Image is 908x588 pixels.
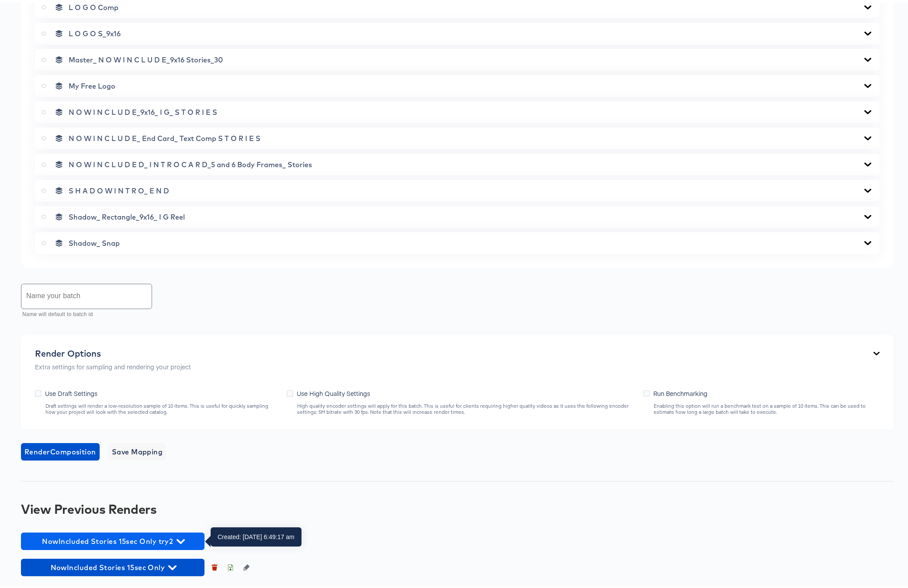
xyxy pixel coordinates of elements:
[69,237,120,245] span: Shadow_ Snap
[25,533,200,545] span: NowIncluded Stories 15sec Only try2
[108,441,166,458] button: Save Mapping
[35,346,191,357] div: Render Options
[25,559,200,571] span: NowIncluded Stories 15sec Only
[69,106,217,114] span: N O W I N C L U D E_9x16_ I G_ S T O R I E S
[21,557,204,574] button: NowIncluded Stories 15sec Only
[21,530,204,548] button: NowIncluded Stories 15sec Only try2
[24,444,96,456] span: Render Composition
[69,158,312,167] span: N O W I N C L U D E D_ I N T R O C A R D_5 and 6 Body Frames_ Stories
[21,500,894,514] div: View Previous Renders
[69,132,260,141] span: N O W I N C L U D E_ End Card_ Text Comp S T O R I E S
[35,360,191,369] p: Extra settings for sampling and rendering your project
[69,27,121,36] span: L O G O S_9x16
[21,441,100,458] button: RenderComposition
[69,210,185,219] span: Shadow_ Rectangle_9x16_ I G Reel
[45,387,97,395] span: Use Draft Settings
[297,387,370,395] span: Use High Quality Settings
[45,401,278,413] div: Draft settings will render a low-resolution sample of 10 items. This is useful for quickly sampli...
[297,401,635,413] div: High quality encoder settings will apply for this batch. This is useful for clients requiring hig...
[22,308,146,317] p: Name will default to batch id
[69,184,169,193] span: S H A D O W I N T R O_ E N D
[69,53,223,62] span: Master_ N O W I N C L U D E_9x16 Stories_30
[653,401,880,413] div: Enabling this option will run a benchmark test on a sample of 10 items. This can be used to estim...
[653,387,707,395] span: Run Benchmarking
[112,444,163,456] span: Save Mapping
[69,1,118,10] span: L O G O Comp
[69,79,115,88] span: My Free Logo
